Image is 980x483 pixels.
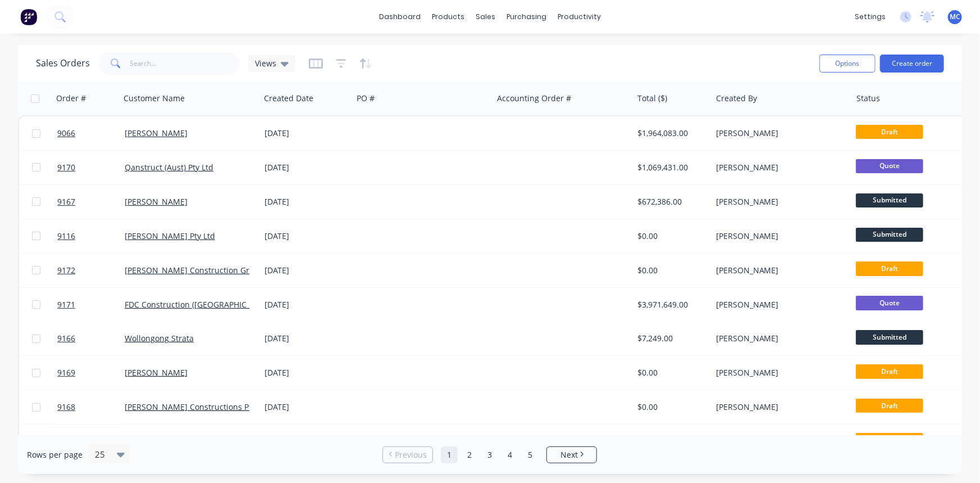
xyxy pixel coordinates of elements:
h1: Sales Orders [36,58,90,69]
span: 9172 [57,265,75,276]
div: $7,249.00 [637,333,704,344]
a: Previous page [383,449,432,461]
div: purchasing [501,8,552,25]
a: 9172 [57,254,125,287]
div: productivity [552,8,607,25]
span: Submitted [856,228,923,242]
a: [PERSON_NAME] [125,367,188,378]
a: Qanstruct (Aust) Pty Ltd [125,162,213,173]
div: [DATE] [265,265,348,276]
div: $0.00 [637,367,704,378]
span: MC [950,12,960,22]
span: 9169 [57,367,75,378]
div: [DATE] [265,162,348,173]
div: [DATE] [265,196,348,207]
div: [PERSON_NAME] [716,299,841,310]
div: [PERSON_NAME] [716,333,841,344]
a: 9168 [57,390,125,424]
a: [PERSON_NAME] Pty Ltd [125,231,215,241]
a: [PERSON_NAME] Constructions Pty Ltd [125,401,270,412]
span: 9171 [57,299,75,310]
span: Quote [856,296,923,310]
div: [DATE] [265,367,348,378]
a: FDC Construction ([GEOGRAPHIC_DATA]) Pty Ltd [125,299,302,310]
div: products [426,8,470,25]
a: 9171 [57,288,125,322]
div: Order # [56,93,86,104]
span: Submitted [856,193,923,207]
a: 9116 [57,219,125,253]
span: Draft [856,399,923,413]
span: 9166 [57,333,75,344]
div: $1,964,083.00 [637,128,704,139]
span: Submitted [856,330,923,344]
div: [DATE] [265,333,348,344]
div: [PERSON_NAME] [716,265,841,276]
div: $0.00 [637,231,704,242]
div: settings [849,8,891,25]
div: Total ($) [637,93,667,104]
a: Page 4 [502,446,518,463]
span: Draft [856,125,923,139]
div: $672,386.00 [637,196,704,207]
div: $0.00 [637,265,704,276]
button: Create order [880,55,944,73]
a: 9167 [57,185,125,219]
div: [DATE] [265,299,348,310]
a: 9166 [57,322,125,355]
div: [PERSON_NAME] [716,196,841,207]
span: Draft [856,433,923,447]
div: [PERSON_NAME] [716,128,841,139]
div: [PERSON_NAME] [716,367,841,378]
div: Created Date [264,93,313,104]
span: Previous [395,449,427,461]
a: Page 3 [481,446,498,463]
ul: Pagination [378,446,601,463]
span: 9066 [57,128,75,139]
div: Created By [716,93,757,104]
span: 9168 [57,401,75,413]
div: [PERSON_NAME] [716,162,841,173]
div: [DATE] [265,401,348,413]
span: 9116 [57,231,75,242]
div: Accounting Order # [497,93,571,104]
a: [PERSON_NAME] [125,128,188,138]
div: sales [470,8,501,25]
a: 9170 [57,151,125,184]
a: 9165 [57,425,125,458]
button: Options [819,55,876,73]
a: Page 1 is your current page [441,446,458,463]
a: Page 5 [522,446,539,463]
div: $1,069,431.00 [637,162,704,173]
span: Draft [856,364,923,378]
a: Wollongong Strata [125,333,194,344]
span: Quote [856,159,923,173]
div: PO # [357,93,375,104]
a: [PERSON_NAME] Construction Group Pty Ltd [125,265,291,276]
span: Draft [856,261,923,276]
a: 9066 [57,116,125,150]
div: [DATE] [265,231,348,242]
div: [PERSON_NAME] [716,401,841,413]
div: $0.00 [637,401,704,413]
span: 9167 [57,196,75,207]
a: [PERSON_NAME] [125,196,188,207]
div: [DATE] [265,128,348,139]
a: Next page [547,449,596,461]
a: 9169 [57,356,125,390]
input: Search... [130,52,240,75]
div: [PERSON_NAME] [716,231,841,242]
span: Views [255,57,276,69]
span: Rows per page [27,449,83,461]
div: $3,971,649.00 [637,299,704,310]
div: Status [856,93,880,104]
img: Factory [20,8,37,25]
span: 9170 [57,162,75,173]
a: dashboard [373,8,426,25]
span: Next [560,449,578,461]
a: Page 2 [461,446,478,463]
div: Customer Name [124,93,185,104]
